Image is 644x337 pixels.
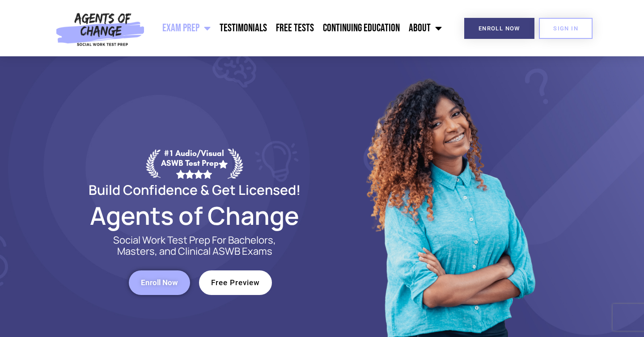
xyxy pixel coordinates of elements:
[161,148,228,178] div: #1 Audio/Visual ASWB Test Prep
[318,17,404,39] a: Continuing Education
[103,235,286,257] p: Social Work Test Prep For Bachelors, Masters, and Clinical ASWB Exams
[539,18,593,39] a: SIGN IN
[158,17,215,39] a: Exam Prep
[149,17,447,39] nav: Menu
[479,25,520,31] span: Enroll Now
[553,25,578,31] span: SIGN IN
[67,205,322,226] h2: Agents of Change
[215,17,271,39] a: Testimonials
[464,18,534,39] a: Enroll Now
[199,270,272,295] a: Free Preview
[129,270,190,295] a: Enroll Now
[271,17,318,39] a: Free Tests
[211,279,260,286] span: Free Preview
[67,183,322,196] h2: Build Confidence & Get Licensed!
[404,17,446,39] a: About
[141,279,178,286] span: Enroll Now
